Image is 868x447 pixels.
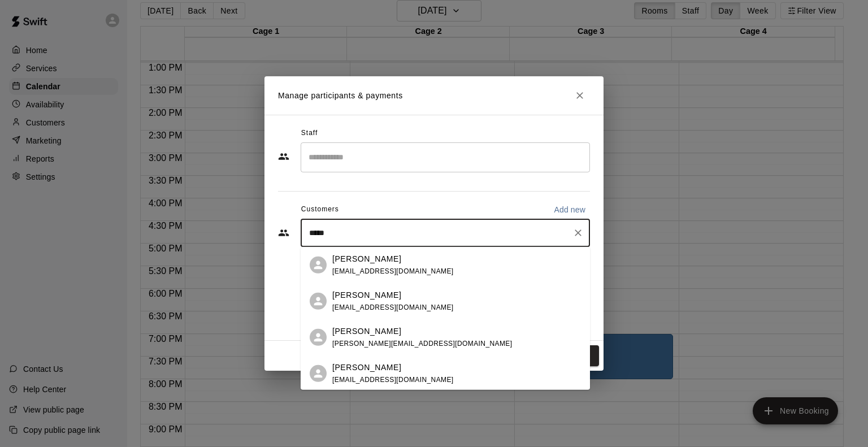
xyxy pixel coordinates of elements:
span: Staff [301,124,318,142]
button: Add new [549,201,590,219]
p: Manage participants & payments [278,90,403,102]
div: Search staff [301,142,590,172]
svg: Customers [278,227,289,238]
span: [PERSON_NAME][EMAIL_ADDRESS][DOMAIN_NAME] [332,339,512,347]
div: John Oconnell [310,365,327,382]
div: john weickert [310,293,327,310]
p: [PERSON_NAME] [332,253,401,264]
p: [PERSON_NAME] [332,325,401,337]
p: [PERSON_NAME] [332,361,401,373]
div: John Russo [310,329,327,346]
div: John Fabian [310,257,327,274]
span: [EMAIL_ADDRESS][DOMAIN_NAME] [332,303,454,311]
svg: Staff [278,151,289,162]
p: Add new [554,204,585,215]
div: Start typing to search customers... [301,219,590,247]
p: [PERSON_NAME] [332,289,401,301]
span: [EMAIL_ADDRESS][DOMAIN_NAME] [332,375,454,383]
button: Clear [570,225,586,241]
span: Customers [301,201,339,219]
button: Close [570,85,590,106]
span: [EMAIL_ADDRESS][DOMAIN_NAME] [332,267,454,275]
